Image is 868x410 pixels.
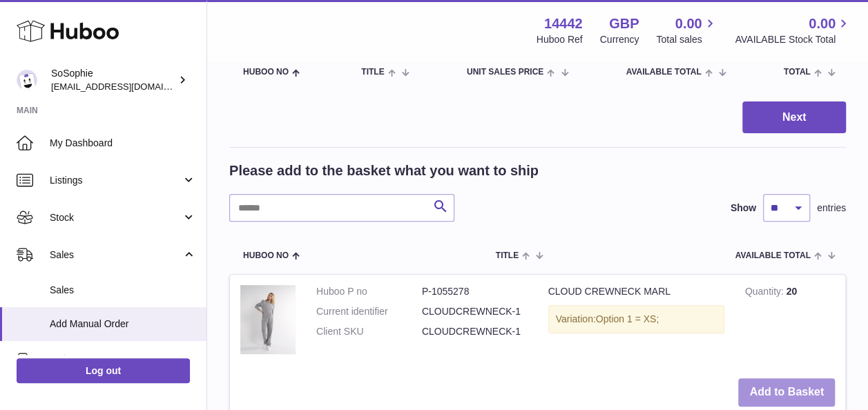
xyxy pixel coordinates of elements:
[361,68,384,77] span: Title
[735,14,851,46] a: 0.00 AVAILABLE Stock Total
[50,353,182,366] span: Orders
[50,318,196,331] span: Add Manual Order
[243,68,289,77] span: Huboo no
[538,275,735,368] td: CLOUD CREWNECK MARL
[316,285,422,298] dt: Huboo P no
[422,325,528,338] dd: CLOUDCREWNECK-1
[784,68,811,77] span: Total
[496,251,519,260] span: Title
[596,313,659,324] span: Option 1 = XS;
[51,81,203,92] span: [EMAIL_ADDRESS][DOMAIN_NAME]
[243,251,289,260] span: Huboo no
[735,251,811,260] span: AVAILABLE Total
[738,378,835,407] button: Add to Basket
[626,68,701,77] span: AVAILABLE Total
[422,285,528,298] dd: P-1055278
[745,286,787,300] strong: Quantity
[544,14,583,33] strong: 14442
[817,202,846,215] span: entries
[17,70,37,90] img: internalAdmin-14442@internal.huboo.com
[50,211,182,224] span: Stock
[50,137,196,150] span: My Dashboard
[731,202,756,215] label: Show
[50,284,196,297] span: Sales
[675,14,702,33] span: 0.00
[51,67,175,93] div: SoSophie
[240,285,296,354] img: CLOUD CREWNECK MARL
[50,174,182,187] span: Listings
[609,14,639,33] strong: GBP
[316,325,422,338] dt: Client SKU
[467,68,543,77] span: Unit Sales Price
[422,305,528,318] dd: CLOUDCREWNECK-1
[742,101,846,134] button: Next
[656,14,717,46] a: 0.00 Total sales
[17,358,190,383] a: Log out
[735,275,845,368] td: 20
[600,33,639,46] div: Currency
[735,33,851,46] span: AVAILABLE Stock Total
[50,248,182,262] span: Sales
[548,305,724,333] div: Variation:
[656,33,717,46] span: Total sales
[537,33,583,46] div: Huboo Ref
[229,162,539,180] h2: Please add to the basket what you want to ship
[316,305,422,318] dt: Current identifier
[809,14,836,33] span: 0.00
